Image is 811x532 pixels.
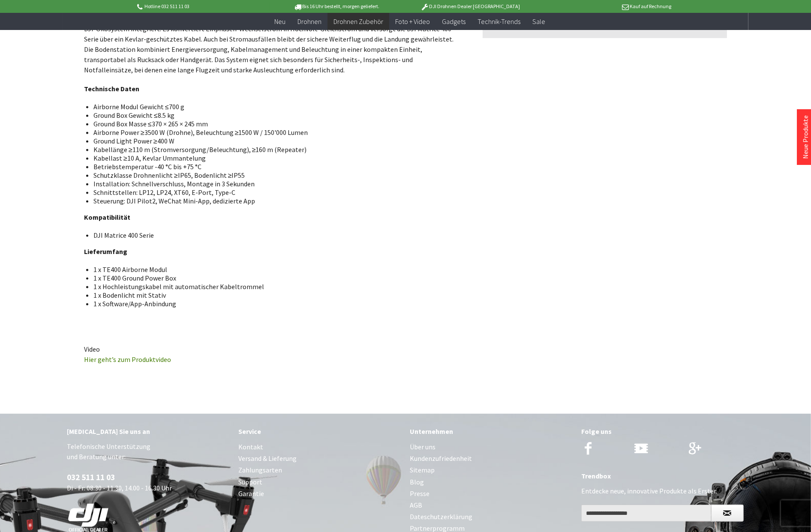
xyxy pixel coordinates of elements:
a: Presse [410,488,573,499]
strong: Kompatibilität [84,213,130,221]
li: 1 x TE400 Ground Power Box [93,274,450,282]
a: Garantie [238,488,401,499]
li: 1 x TE400 Airborne Modul [93,265,450,274]
li: Airborne Power ≥3500 W (Drohne), Beleuchtung ≥1500 W / 150'000 Lumen [93,128,450,137]
p: Das TE400 Tethered Power Supply System wurde für anspruchsvolle Dauerflugeinsätze entwickelt und ... [84,13,457,75]
div: Service [238,426,401,437]
a: Versand & Lieferung [238,453,401,464]
p: Bis 16 Uhr bestellt, morgen geliefert. [270,1,403,12]
div: Folge uns [581,426,744,437]
a: AGB [410,499,573,511]
a: Technik-Trends [472,13,526,30]
strong: Lieferumfang [84,247,127,256]
a: Hier geht’s zum Produktvideo [84,355,171,364]
a: Drohnen Zubehör [327,13,389,30]
a: Foto + Video [389,13,436,30]
a: Neu [268,13,291,30]
strong: Technische Daten [84,84,139,93]
span: Gadgets [442,17,466,26]
span: Foto + Video [395,17,430,26]
div: [MEDICAL_DATA] Sie uns an [67,426,230,437]
a: Neue Produkte [801,115,810,159]
input: Ihre E-Mail Adresse [581,505,712,522]
li: Betriebstemperatur -40 °C bis +75 °C [93,162,450,171]
p: Kauf auf Rechnung [538,1,671,12]
div: Unternehmen [410,426,573,437]
a: Drohnen [291,13,327,30]
li: Ground Light Power ≥400 W [93,137,450,145]
li: 1 x Hochleistungskabel mit automatischer Kabeltrommel [93,282,450,291]
li: Ground Box Masse ≤370 × 265 × 245 mm [93,120,450,128]
p: DJI Drohnen Dealer [GEOGRAPHIC_DATA] [403,1,537,12]
div: Trendbox [581,470,744,481]
a: Kontakt [238,441,401,453]
li: Schutzklasse Drohnenlicht ≥IP65, Bodenlicht ≥IP55 [93,171,450,179]
a: Sitemap [410,464,573,476]
li: Ground Box Gewicht ≤8.5 kg [93,111,450,120]
li: Airborne Modul Gewicht ≤700 g [93,102,450,111]
a: Kundenzufriedenheit [410,453,573,464]
li: 1 x Bodenlicht mit Stativ [93,291,450,299]
span: Drohnen Zubehör [333,17,383,26]
button: Newsletter abonnieren [711,505,744,522]
a: Sale [526,13,551,30]
li: Installation: Schnellverschluss, Montage in 3 Sekunden [93,179,450,188]
a: Über uns [410,441,573,453]
span: Sale [532,17,545,26]
a: Zahlungsarten [238,464,401,476]
a: Blog [410,476,573,488]
p: Video [84,344,457,365]
li: 1 x Software/App-Anbindung [93,299,450,308]
a: Dateschutzerklärung [410,511,573,523]
a: Support [238,476,401,488]
span: Technik-Trends [478,17,520,26]
a: Gadgets [436,13,472,30]
li: Steuerung: DJI Pilot2, WeChat Mini-App, dedizierte App [93,197,450,205]
span: Neu [274,17,285,26]
a: 032 511 11 03 [67,472,115,482]
li: Kabellast ≥10 A, Kevlar Ummantelung [93,154,450,162]
p: Entdecke neue, innovative Produkte als Erster. [581,486,744,496]
li: Schnittstellen: LP12, LP24, XT60, E-Port, Type-C [93,188,450,197]
li: DJI Matrice 400 Serie [93,231,450,239]
p: Hotline 032 511 11 03 [135,1,269,12]
span: Drohnen [297,17,321,26]
li: Kabellänge ≥110 m (Stromversorgung/Beleuchtung), ≥160 m (Repeater) [93,145,450,154]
